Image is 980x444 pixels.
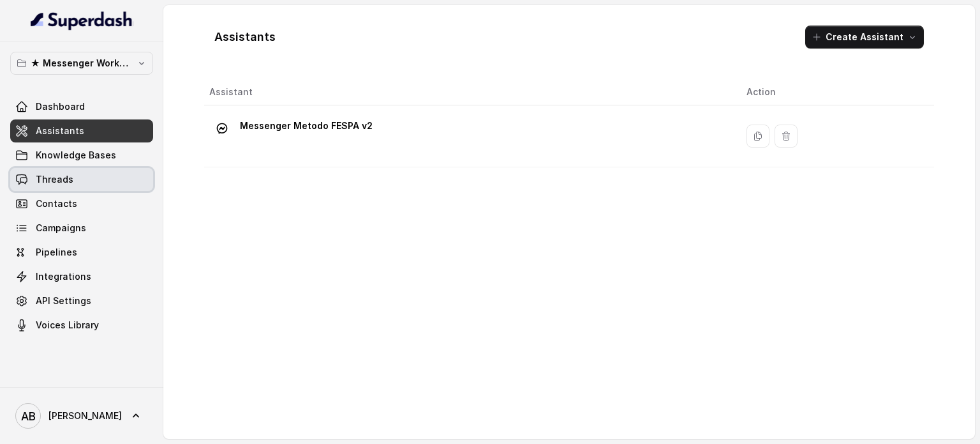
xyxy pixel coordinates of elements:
[736,79,934,105] th: Action
[36,246,77,259] span: Pipelines
[31,56,133,71] p: ★ Messenger Workspace
[36,100,85,113] span: Dashboard
[36,125,84,137] span: Assistants
[36,173,73,186] span: Threads
[214,27,276,47] h1: Assistants
[10,398,153,434] a: [PERSON_NAME]
[10,192,153,215] a: Contacts
[204,79,736,105] th: Assistant
[36,270,91,283] span: Integrations
[10,52,153,75] button: ★ Messenger Workspace
[36,319,99,332] span: Voices Library
[10,144,153,167] a: Knowledge Bases
[10,168,153,191] a: Threads
[10,265,153,288] a: Integrations
[805,26,924,49] button: Create Assistant
[10,95,153,118] a: Dashboard
[10,314,153,337] a: Voices Library
[36,149,116,162] span: Knowledge Bases
[36,222,86,234] span: Campaigns
[36,295,91,307] span: API Settings
[240,116,373,136] p: Messenger Metodo FESPA v2
[10,217,153,240] a: Campaigns
[31,10,133,31] img: light.svg
[10,289,153,312] a: API Settings
[36,197,77,210] span: Contacts
[48,410,122,422] span: [PERSON_NAME]
[10,241,153,264] a: Pipelines
[10,119,153,142] a: Assistants
[21,410,36,423] text: AB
